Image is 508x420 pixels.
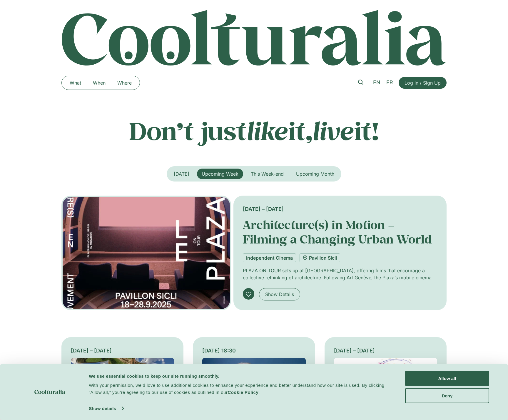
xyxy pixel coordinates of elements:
[300,253,340,262] a: Pavillon Sicli
[202,347,305,355] div: [DATE] 18:30
[64,78,87,88] a: What
[386,79,393,85] span: FR
[71,347,174,355] div: [DATE] – [DATE]
[265,291,294,298] span: Show Details
[405,79,441,86] span: Log In / Sign Up
[296,171,334,177] span: Upcoming Month
[313,114,354,147] em: live
[228,390,258,395] a: Cookie Policy
[243,267,437,281] p: PLAZA ON TOUR sets up at [GEOGRAPHIC_DATA], offering films that encourage a collective rethinking...
[64,78,138,88] nav: Menu
[89,404,123,413] a: Show details
[34,390,65,394] img: logo
[334,347,437,355] div: [DATE] – [DATE]
[87,78,111,88] a: When
[202,171,238,177] span: Upcoming Week
[243,217,432,247] a: Architecture(s) in Motion – Filming a Changing Urban World
[383,78,396,87] a: FR
[243,205,437,213] div: [DATE] – [DATE]
[373,79,380,85] span: EN
[61,196,231,310] img: Coolturalia - ARCHITECTURE(S) EN MOUVEMENT - Filmer un monde urbain en mutation
[174,171,189,177] span: [DATE]
[405,388,489,403] button: Deny
[405,371,489,386] button: Allow all
[259,288,300,300] a: Show Details
[89,383,385,395] span: With your permission, we’d love to use additional cookies to enhance your experience and better u...
[247,114,288,147] em: like
[243,253,296,262] a: Independent Cinema
[61,116,447,145] p: Don’t just it, it!
[370,78,383,87] a: EN
[258,390,260,395] span: .
[111,78,138,88] a: Where
[399,77,447,89] a: Log In / Sign Up
[251,171,284,177] span: This Week-end
[89,372,392,379] div: We use essential cookies to keep our site running smoothly.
